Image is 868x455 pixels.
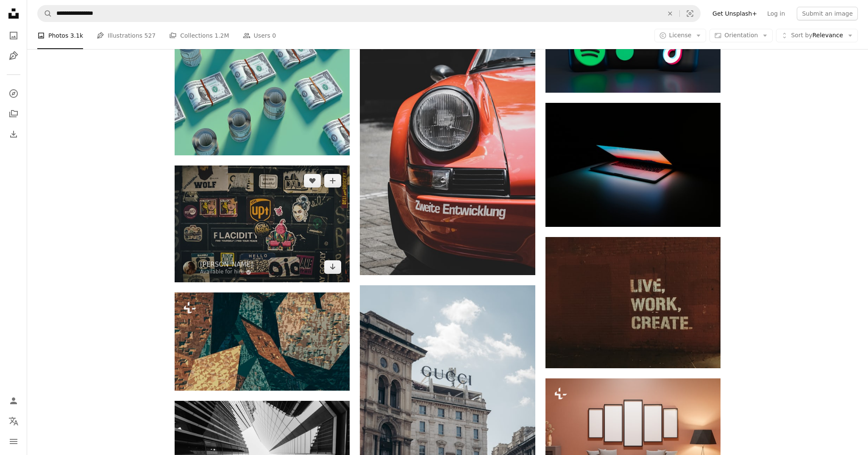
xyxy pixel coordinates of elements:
span: Orientation [724,32,758,39]
button: Sort byRelevance [776,29,858,42]
a: Explore [5,85,22,102]
a: orange car with black and white light [360,116,535,123]
a: red brick wall with live, work, create. quote [545,299,721,306]
img: red brick wall with live, work, create. quote [545,237,721,368]
a: Log in / Sign up [5,392,22,409]
span: Sort by [791,32,812,39]
span: 527 [145,31,156,40]
button: Language [5,413,22,430]
a: Download [324,260,341,274]
form: Find visuals sitewide [37,5,701,22]
button: Visual search [680,6,700,22]
button: Clear [661,6,679,22]
a: a living room with a couch and a lamp [545,433,721,440]
a: a large building with a sign on top of it [360,398,535,405]
a: gray and black laptop computer on surface [545,161,721,168]
a: Users 0 [243,22,276,49]
span: 1.2M [214,31,229,40]
a: an abstract painting of many shapes and sizes [175,338,350,345]
a: [PERSON_NAME] [200,260,253,269]
a: assorted stick on black wall [175,220,350,228]
button: Menu [5,433,22,450]
a: Download History [5,126,22,143]
a: Home — Unsplash [5,5,22,24]
img: Go to Victória Kubiaki's profile [183,261,197,275]
a: Collections [5,105,22,122]
img: an abstract painting of many shapes and sizes [175,292,350,391]
span: 0 [272,31,276,40]
button: Search Unsplash [38,6,52,22]
a: Illustrations [5,47,22,64]
button: Submit an image [797,7,858,20]
button: Orientation [709,29,773,42]
img: assorted stick on black wall [175,165,350,282]
a: Illustrations 527 [97,22,156,49]
button: Like [304,174,321,188]
a: Photos [5,27,22,44]
a: Available for hire [200,269,253,276]
button: Add to Collection [324,174,341,188]
img: gray and black laptop computer on surface [545,103,721,227]
a: Collections 1.2M [169,22,229,49]
a: Get Unsplash+ [707,7,762,20]
button: License [654,29,707,42]
a: Log in [762,7,790,20]
span: Relevance [791,31,843,40]
span: License [669,32,692,39]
